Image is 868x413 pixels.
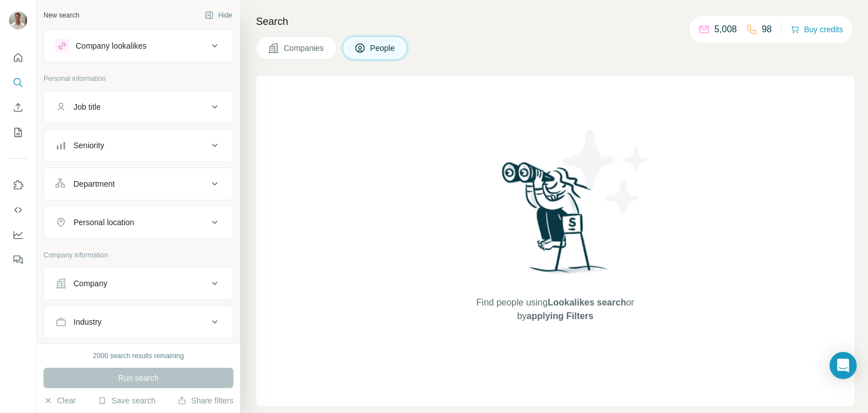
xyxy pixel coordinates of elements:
span: Companies [284,42,325,54]
p: 5,008 [714,23,737,36]
button: Personal location [44,209,233,236]
button: Use Surfe on LinkedIn [9,175,27,195]
button: Use Surfe API [9,200,27,220]
button: Buy credits [791,21,843,37]
button: Quick start [9,48,27,68]
button: My lists [9,122,27,143]
button: Department [44,170,233,197]
div: 2000 search results remaining [93,351,184,361]
img: Avatar [9,11,27,29]
button: Feedback [9,249,27,270]
button: Search [9,72,27,93]
button: Job title [44,93,233,121]
button: Clear [44,395,76,406]
button: Save search [98,395,155,406]
button: Industry [44,308,233,335]
div: Company [73,278,107,289]
div: Personal location [73,217,134,228]
p: Company information [44,250,233,260]
button: Hide [197,7,240,24]
span: Find people using or by [465,296,645,323]
div: New search [44,10,79,20]
div: Job title [73,101,101,113]
button: Enrich CSV [9,97,27,118]
img: Surfe Illustration - Stars [555,121,657,223]
span: Lookalikes search [548,298,626,307]
div: Department [73,178,115,190]
div: Open Intercom Messenger [830,352,857,379]
div: Company lookalikes [76,40,146,51]
button: Dashboard [9,225,27,245]
span: applying Filters [527,311,593,321]
button: Company lookalikes [44,32,233,59]
div: Seniority [73,140,104,151]
p: Personal information [44,74,233,84]
button: Seniority [44,132,233,159]
p: 98 [762,23,772,36]
button: Share filters [177,395,233,406]
span: People [370,42,396,54]
img: Surfe Illustration - Woman searching with binoculars [497,159,614,285]
h4: Search [256,14,854,29]
button: Company [44,270,233,297]
div: Industry [73,316,102,328]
